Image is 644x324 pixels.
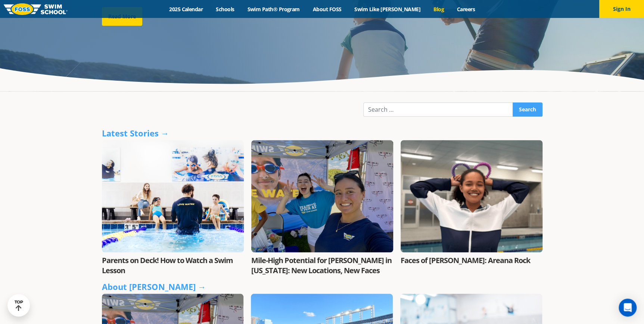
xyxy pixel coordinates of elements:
a: About [PERSON_NAME] → [102,281,206,292]
a: Careers [450,6,481,13]
a: Parents on Deck! How to Watch a Swim Lesson [102,255,233,275]
a: Schools [209,6,241,13]
input: Search … [363,102,513,117]
img: FOSS Swim School Logo [4,3,68,15]
input: Search [513,102,542,117]
a: Swim Path® Program [241,6,306,13]
a: Faces of [PERSON_NAME]: Areana Rock [401,255,530,265]
a: Blog [427,6,450,13]
div: Latest Stories → [102,128,542,138]
div: Open Intercom Messenger [619,299,637,317]
a: Swim Like [PERSON_NAME] [348,6,427,13]
div: TOP [15,300,23,311]
a: Mile-High Potential for [PERSON_NAME] in [US_STATE]: New Locations, New Faces [251,255,392,275]
a: About FOSS [306,6,348,13]
a: 2025 Calendar [163,6,209,13]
